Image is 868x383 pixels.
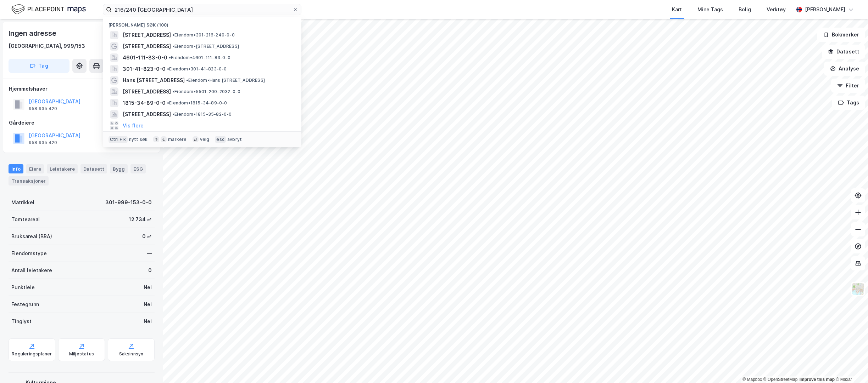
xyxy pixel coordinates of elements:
span: • [167,66,169,72]
div: Nei [144,300,152,309]
img: Z [851,282,865,296]
div: 0 ㎡ [142,232,152,241]
div: Nei [144,317,152,326]
button: Filter [831,79,865,93]
div: Kontrollprogram for chat [833,349,868,383]
div: 958 935 420 [29,106,57,112]
div: Eiendomstype [11,249,47,258]
button: Analyse [824,62,865,76]
span: 1815-34-89-0-0 [123,99,166,107]
div: Tinglyst [11,317,32,326]
div: [GEOGRAPHIC_DATA], 999/153 [9,42,85,50]
div: 12 734 ㎡ [129,215,152,224]
span: • [172,89,174,94]
img: logo.f888ab2527a4732fd821a326f86c7f29.svg [11,3,86,16]
span: Eiendom • 1815-34-89-0-0 [167,100,227,106]
a: Mapbox [742,377,762,382]
span: • [172,112,174,117]
div: Festegrunn [11,300,39,309]
span: • [172,44,174,49]
div: Leietakere [47,164,78,173]
div: Ctrl + k [108,136,128,143]
span: Eiendom • Hans [STREET_ADDRESS] [186,78,265,83]
span: Eiendom • 5501-200-2032-0-0 [172,89,240,95]
div: Bruksareal (BRA) [11,232,52,241]
span: Eiendom • 301-216-240-0-0 [172,32,235,38]
div: nytt søk [129,137,148,142]
div: Kart [672,5,682,14]
div: — [147,249,152,258]
div: Ingen adresse [9,28,57,39]
span: [STREET_ADDRESS] [123,42,171,51]
div: Eiere [26,164,44,173]
div: Tomteareal [11,215,40,224]
div: 301-999-153-0-0 [105,198,152,207]
div: Antall leietakere [11,266,52,275]
span: [STREET_ADDRESS] [123,110,171,119]
span: [STREET_ADDRESS] [123,87,171,96]
button: Tag [9,59,69,73]
a: OpenStreetMap [763,377,798,382]
iframe: Chat Widget [833,349,868,383]
div: Hjemmelshaver [9,85,154,93]
button: Vis flere [123,121,144,130]
div: Gårdeiere [9,119,154,127]
div: Transaksjoner [9,176,49,185]
span: • [167,100,169,105]
button: Bokmerker [817,28,865,42]
div: Matrikkel [11,198,34,207]
div: Datasett [80,164,107,173]
div: esc [215,136,226,143]
div: Bygg [110,164,128,173]
div: avbryt [227,137,242,142]
div: Nei [144,283,152,292]
div: [PERSON_NAME] [805,5,845,14]
span: Hans [STREET_ADDRESS] [123,76,185,85]
div: velg [200,137,210,142]
div: Miljøstatus [69,351,94,357]
div: Mine Tags [697,5,723,14]
div: ESG [130,164,146,173]
span: 301-41-823-0-0 [123,65,166,73]
span: • [186,78,188,83]
div: Bolig [739,5,751,14]
div: Info [9,164,23,173]
div: [PERSON_NAME] søk (100) [103,17,301,29]
div: 0 [148,266,152,275]
span: [STREET_ADDRESS] [123,31,171,39]
button: Tags [832,96,865,110]
div: markere [168,137,187,142]
div: Punktleie [11,283,35,292]
div: 958 935 420 [29,140,57,145]
span: • [172,32,174,38]
span: Eiendom • [STREET_ADDRESS] [172,44,239,49]
div: Verktøy [767,5,786,14]
div: Saksinnsyn [119,351,144,357]
input: Søk på adresse, matrikkel, gårdeiere, leietakere eller personer [112,4,293,15]
span: 4601-111-83-0-0 [123,53,167,62]
span: Eiendom • 301-41-823-0-0 [167,66,227,72]
div: Reguleringsplaner [12,351,52,357]
span: • [169,55,171,60]
span: Eiendom • 4601-111-83-0-0 [169,55,230,61]
a: Improve this map [800,377,835,382]
button: Datasett [822,45,865,59]
span: Eiendom • 1815-35-82-0-0 [172,112,232,117]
